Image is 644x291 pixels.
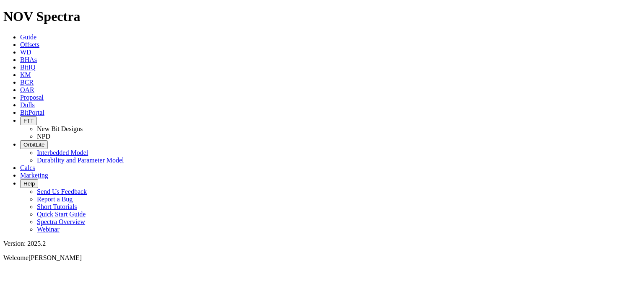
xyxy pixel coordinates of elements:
a: Quick Start Guide [37,211,86,218]
span: OrbitLite [23,142,44,148]
a: Calcs [20,164,35,171]
a: OAR [20,86,34,93]
h1: NOV Spectra [3,9,641,24]
a: Send Us Feedback [37,188,87,195]
a: New Bit Designs [37,125,83,132]
button: Help [20,179,38,188]
a: BitPortal [20,109,44,116]
a: Guide [20,33,36,41]
a: Spectra Overview [37,218,85,225]
a: Short Tutorials [37,203,77,210]
a: Offsets [20,41,39,48]
span: FTT [23,118,34,124]
span: [PERSON_NAME] [29,254,82,261]
a: Durability and Parameter Model [37,157,124,164]
a: BHAs [20,56,37,63]
a: BCR [20,79,34,86]
a: NPD [37,133,50,140]
a: Proposal [20,94,44,101]
span: Help [23,180,35,187]
button: FTT [20,116,37,125]
a: Marketing [20,172,48,179]
a: BitIQ [20,64,35,71]
a: Interbedded Model [37,149,88,156]
a: Webinar [37,226,60,233]
a: WD [20,49,31,56]
a: Dulls [20,101,35,108]
p: Welcome [3,254,641,262]
a: Report a Bug [37,196,73,203]
button: OrbitLite [20,140,48,149]
a: KM [20,71,31,78]
div: Version: 2025.2 [3,240,641,247]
